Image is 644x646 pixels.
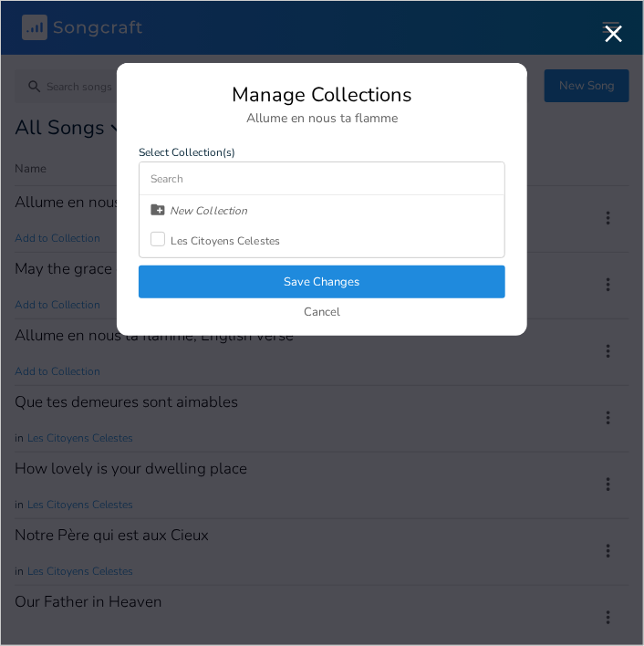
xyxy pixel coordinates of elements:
input: Search [140,162,504,195]
label: Select Collection(s) [139,147,505,158]
button: Cancel [304,306,340,321]
button: Save Changes [139,266,505,298]
div: New Collection [170,205,247,216]
div: Les Citoyens Celestes [171,235,280,246]
div: Allume en nous ta flamme [139,112,505,125]
div: Manage Collections [139,85,505,105]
